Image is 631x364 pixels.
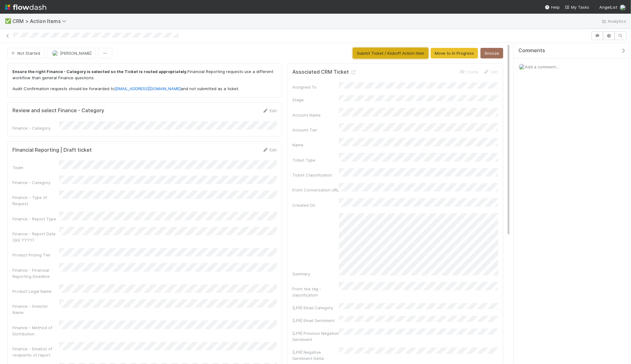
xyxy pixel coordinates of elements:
[292,330,339,343] div: [LPR] Previous Negative Sentiment
[12,18,69,24] span: CRM > Action Items
[519,64,525,70] img: avatar_f32b584b-9fa7-42e4-bca2-ac5b6bf32423.png
[12,325,59,337] div: Finance - Method of Distribution
[7,48,44,58] button: Not Started
[292,286,339,298] div: Front tea tag - classification
[12,69,277,81] p: Financial Reporting requests use a different workflow than general Finance questions.
[12,252,59,258] div: Product Pricing Tier
[353,48,428,58] button: Submit Ticket / Kickoff Action Item
[480,48,503,58] button: Snooze
[483,69,498,74] a: Edit
[10,51,40,56] span: Not Started
[12,86,277,92] p: Audit Confirmation requests should be forwarded to and not submitted as a ticket.
[292,349,339,362] div: [LPR] Negative Sentiment Delta
[12,288,59,294] div: Product Legal Name
[292,97,339,103] div: Stage
[292,305,339,311] div: [LPR] Email Category
[620,4,626,11] img: avatar_f32b584b-9fa7-42e4-bca2-ac5b6bf32423.png
[292,112,339,118] div: Account Name
[5,18,11,24] span: ✅
[12,303,59,316] div: Finance - Investor Name
[565,5,589,10] span: My Tasks
[47,48,95,58] button: [PERSON_NAME]
[292,271,339,277] div: Summary
[292,142,339,148] div: Name
[525,64,559,69] span: Add a comment...
[292,127,339,133] div: Account Tier
[292,84,339,90] div: Assigned To
[431,48,478,58] button: Move to In Progress
[12,125,59,131] div: Finance - Category
[12,216,59,222] div: Finance - Report Type
[12,164,59,171] div: Team
[545,4,560,10] div: Help
[12,147,92,153] h5: Financial Reporting | Draft ticket
[12,267,59,279] div: Finance - Financial Reporting Deadline
[60,51,91,56] span: [PERSON_NAME]
[12,194,59,207] div: Finance - Type of Request
[292,172,339,178] div: Ticket Classification
[52,50,58,56] img: avatar_f32b584b-9fa7-42e4-bca2-ac5b6bf32423.png
[12,108,104,114] h5: Review and select Finance - Category
[565,4,589,10] a: My Tasks
[262,147,277,152] a: Edit
[459,69,478,74] a: Unlink
[292,157,339,163] div: Ticket Type
[601,17,626,25] a: Analytics
[5,2,46,12] img: logo-inverted-e16ddd16eac7371096b0.svg
[292,317,339,324] div: [LPR] Email Sentiment
[12,179,59,186] div: Finance - Category
[292,202,339,208] div: Created On
[12,69,188,74] strong: Ensure the right Finance - Category is selected so the Ticket is routed appropriately.
[292,187,339,193] div: Front Conversation URL
[115,86,181,91] a: [EMAIL_ADDRESS][DOMAIN_NAME]
[518,48,545,54] span: Comments
[12,231,59,243] div: Finance - Report Date (QQ YYYY)
[599,5,617,10] span: AngelList
[292,69,356,75] h5: Associated CRM Ticket
[262,108,277,113] a: Edit
[12,346,59,358] div: Finance - Email(s) of recipients of report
